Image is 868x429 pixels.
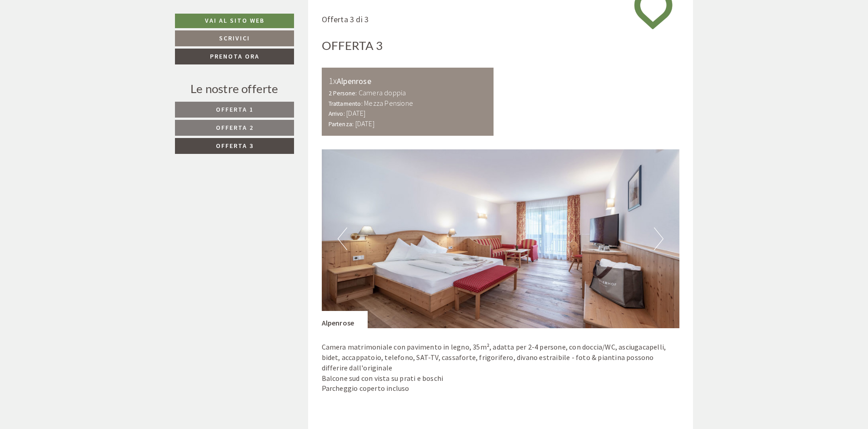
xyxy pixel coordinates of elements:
[216,142,254,150] span: Offerta 3
[329,110,345,118] small: Arrivo:
[329,74,487,88] div: Alpenrose
[221,27,344,34] div: Lei
[175,80,294,97] div: Le nostre offerte
[329,75,337,86] b: 1x
[175,30,294,46] a: Scrivici
[359,88,406,97] b: Camera doppia
[355,119,374,128] b: [DATE]
[175,14,294,28] a: Vai al sito web
[322,14,369,25] span: Offerta 3 di 3
[329,100,363,108] small: Trattamento:
[216,25,351,53] div: Buon giorno, come possiamo aiutarla?
[329,89,357,97] small: 2 Persone:
[322,37,383,54] div: Offerta 3
[364,99,413,108] b: Mezza Pensione
[216,105,254,113] span: Offerta 1
[312,239,358,255] button: Invia
[175,49,294,64] a: Prenota ora
[322,311,368,328] div: Alpenrose
[338,227,347,250] button: Previous
[322,149,680,328] img: image
[159,7,200,23] div: martedì
[322,342,680,394] p: Camera matrimoniale con pavimento in legno, 35m², adatta per 2-4 persone, con doccia/WC, asciugac...
[346,108,365,118] b: [DATE]
[329,120,354,128] small: Partenza:
[221,44,344,51] small: 12:36
[654,227,663,250] button: Next
[216,123,254,132] span: Offerta 2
